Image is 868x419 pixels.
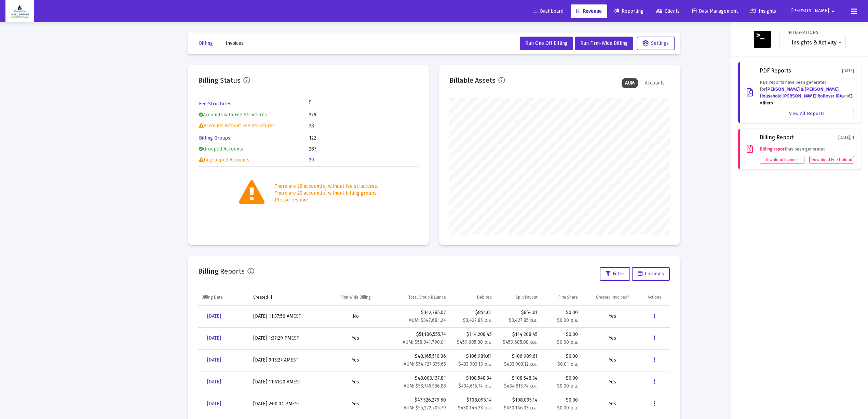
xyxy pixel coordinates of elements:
span: Revenue [576,8,602,14]
a: Insights [745,4,782,18]
a: Clients [651,4,685,18]
button: [PERSON_NAME] [783,4,845,18]
a: Revenue [571,4,607,18]
span: Insights [750,8,776,14]
img: Dashboard [11,4,29,18]
a: Dashboard [527,4,569,18]
mat-icon: arrow_drop_down [829,4,837,18]
span: Dashboard [533,8,564,14]
span: Data Management [692,8,738,14]
span: Reporting [614,8,643,14]
a: Data Management [687,4,743,18]
a: Reporting [609,4,649,18]
span: [PERSON_NAME] [791,8,829,14]
span: Clients [656,8,680,14]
